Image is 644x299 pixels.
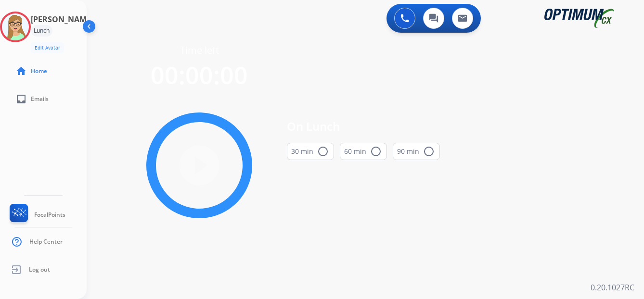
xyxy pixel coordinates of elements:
img: avatar [2,13,29,40]
h3: [PERSON_NAME] [31,13,93,25]
mat-icon: inbox [15,93,27,105]
mat-icon: radio_button_unchecked [370,146,382,157]
button: 90 min [393,143,440,160]
span: On Lunch [287,118,440,135]
mat-icon: home [15,65,27,77]
span: Log out [29,266,50,274]
p: 0.20.1027RC [591,282,634,293]
div: Lunch [31,25,52,37]
mat-icon: radio_button_unchecked [317,146,329,157]
span: FocalPoints [34,211,65,219]
span: Home [31,67,47,75]
button: 30 min [287,143,334,160]
span: Help Center [29,238,63,246]
span: Time left [180,44,219,57]
span: 00:00:00 [151,59,248,91]
button: 60 min [340,143,387,160]
mat-icon: radio_button_unchecked [423,146,435,157]
span: Emails [31,95,49,103]
button: Edit Avatar [31,42,64,53]
a: FocalPoints [8,204,65,226]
